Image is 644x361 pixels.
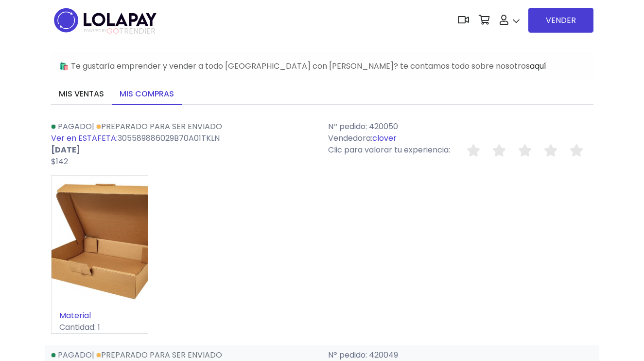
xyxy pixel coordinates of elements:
span: Pagado [58,121,92,132]
span: POWERED BY [84,28,106,34]
span: Clic para valorar tu experiencia: [328,144,450,155]
p: Cantidad: 1 [52,322,148,333]
a: VENDER [528,8,593,33]
p: Vendedora: [328,133,593,144]
a: Preparado para ser enviado [96,121,222,132]
a: aquí [530,60,546,72]
p: [DATE] [51,144,316,156]
span: $142 [51,156,68,167]
img: logo [51,5,159,36]
a: clover [372,133,397,144]
p: Nº pedido: 420050 [328,121,593,133]
p: Nº pedido: 420049 [328,349,593,361]
span: Pagado [58,349,92,361]
a: Mis compras [112,84,182,105]
img: small_1718314592061.jpeg [52,176,148,310]
span: GO [106,25,119,37]
a: Preparado para ser enviado [96,349,222,361]
a: Ver en ESTAFETA: [51,133,118,144]
span: 🛍️ Te gustaría emprender y vender a todo [GEOGRAPHIC_DATA] con [PERSON_NAME]? te contamos todo so... [59,60,546,72]
a: Material [59,310,91,321]
a: Mis ventas [51,84,112,105]
span: TRENDIER [84,27,156,36]
div: | 305589886029B70A01TKLN [45,121,322,168]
